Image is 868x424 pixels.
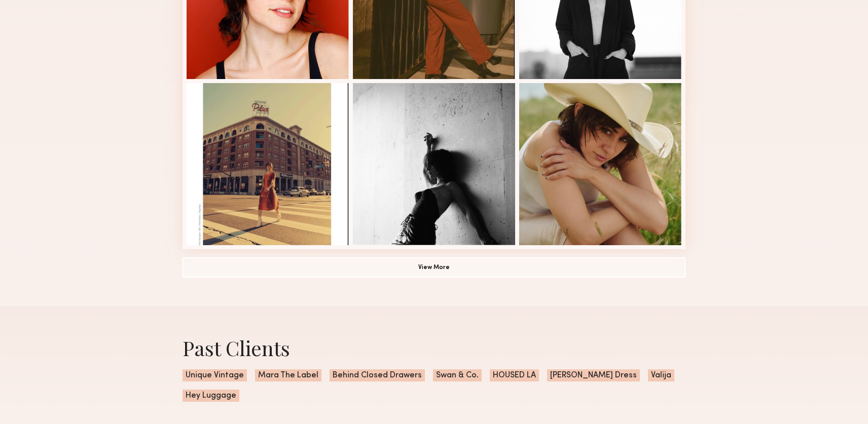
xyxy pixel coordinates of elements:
[490,369,539,381] span: HOUSED LA
[183,334,685,361] div: Past Clients
[648,369,674,381] span: Valija
[330,369,425,381] span: Behind Closed Drawers
[183,369,247,381] span: Unique Vintage
[183,257,685,278] button: View More
[255,369,321,381] span: Mara The Label
[183,390,239,402] span: Hey Luggage
[547,369,640,381] span: [PERSON_NAME] Dress
[433,369,482,381] span: Swan & Co.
